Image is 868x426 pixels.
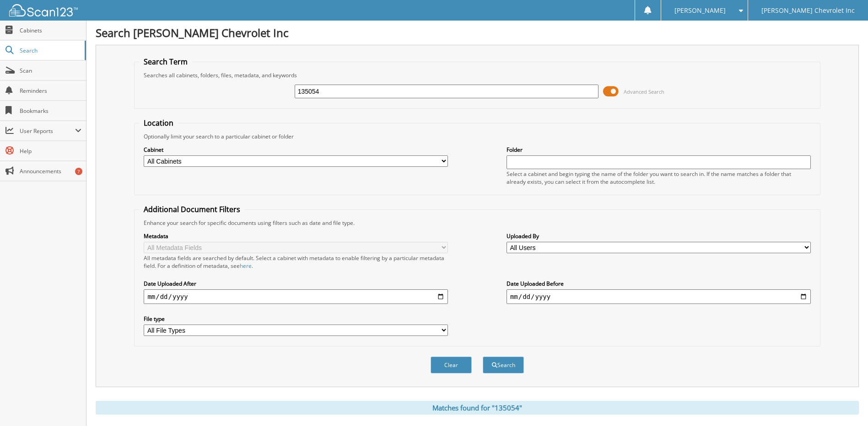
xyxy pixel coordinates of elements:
[20,47,80,54] span: Search
[75,168,82,175] div: 7
[139,57,192,67] legend: Search Term
[9,4,78,16] img: scan123-logo-white.svg
[96,401,859,415] div: Matches found for "135054"
[144,289,448,304] input: start
[139,219,815,227] div: Enhance your search for specific documents using filters such as date and file type.
[624,88,664,95] span: Advanced Search
[96,25,859,40] h1: Search [PERSON_NAME] Chevrolet Inc
[139,133,815,140] div: Optionally limit your search to a particular cabinet or folder
[507,170,811,186] div: Select a cabinet and begin typing the name of the folder you want to search in. If the name match...
[483,357,524,373] button: Search
[507,146,811,154] label: Folder
[507,232,811,240] label: Uploaded By
[20,127,75,135] span: User Reports
[144,280,448,288] label: Date Uploaded After
[240,262,252,270] a: here
[139,71,815,79] div: Searches all cabinets, folders, files, metadata, and keywords
[20,167,81,175] span: Announcements
[507,280,811,288] label: Date Uploaded Before
[20,147,81,155] span: Help
[507,289,811,304] input: end
[20,67,81,75] span: Scan
[20,107,81,115] span: Bookmarks
[431,357,472,373] button: Clear
[144,232,448,240] label: Metadata
[20,27,81,34] span: Cabinets
[139,204,245,214] legend: Additional Document Filters
[139,118,178,128] legend: Location
[144,254,448,270] div: All metadata fields are searched by default. Select a cabinet with metadata to enable filtering b...
[674,8,726,13] span: [PERSON_NAME]
[144,315,448,323] label: File type
[20,87,81,95] span: Reminders
[144,146,448,154] label: Cabinet
[761,8,855,13] span: [PERSON_NAME] Chevrolet Inc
